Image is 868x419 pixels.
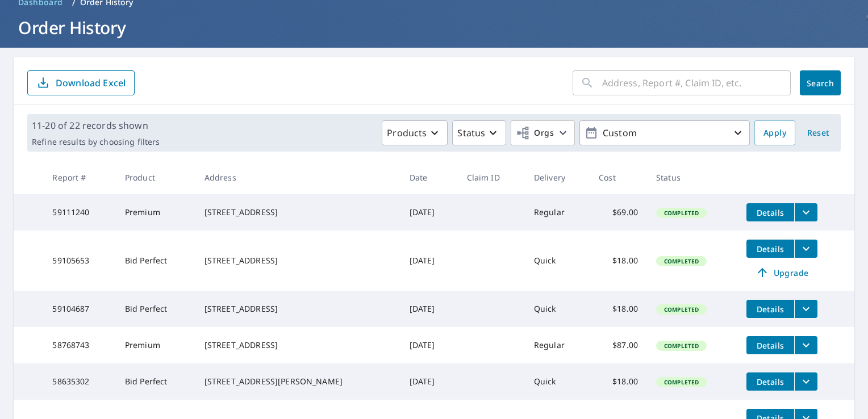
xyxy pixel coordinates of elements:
td: [DATE] [400,327,458,363]
button: Search [800,70,841,95]
td: Premium [116,327,195,363]
button: detailsBtn-59111240 [746,203,794,221]
button: Apply [754,120,795,145]
td: Bid Perfect [116,363,195,400]
button: detailsBtn-58635302 [746,372,794,391]
th: Delivery [525,161,590,194]
div: [STREET_ADDRESS] [205,340,391,351]
td: $18.00 [590,363,647,400]
span: Completed [657,378,706,386]
span: Details [753,244,787,254]
th: Status [647,161,737,194]
th: Date [400,161,458,194]
div: [STREET_ADDRESS] [205,255,391,266]
span: Details [753,207,787,218]
td: [DATE] [400,363,458,400]
h1: Order History [14,16,854,39]
td: [DATE] [400,231,458,291]
button: Download Excel [27,70,135,95]
td: Regular [525,194,590,231]
p: Refine results by choosing filters [32,137,160,147]
td: $69.00 [590,194,647,231]
a: Upgrade [746,263,817,282]
td: Quick [525,363,590,400]
th: Product [116,161,195,194]
button: filesDropdownBtn-58768743 [794,336,817,354]
th: Report # [43,161,115,194]
span: Apply [763,126,786,140]
span: Completed [657,209,706,217]
span: Details [753,376,787,387]
button: filesDropdownBtn-58635302 [794,372,817,391]
span: Upgrade [753,266,811,279]
td: Quick [525,231,590,291]
td: Bid Perfect [116,291,195,327]
th: Cost [590,161,647,194]
td: Regular [525,327,590,363]
p: Products [387,126,427,140]
td: $87.00 [590,327,647,363]
td: [DATE] [400,194,458,231]
button: Status [452,120,506,145]
td: Quick [525,291,590,327]
th: Address [195,161,400,194]
td: 58635302 [43,363,115,400]
span: Completed [657,342,706,350]
p: Custom [598,123,731,143]
span: Search [809,78,832,89]
td: 59111240 [43,194,115,231]
div: [STREET_ADDRESS] [205,207,391,218]
td: $18.00 [590,291,647,327]
span: Completed [657,305,706,313]
button: Products [382,120,448,145]
button: detailsBtn-59105653 [746,240,794,258]
button: filesDropdownBtn-59105653 [794,240,817,258]
th: Claim ID [458,161,525,194]
p: 11-20 of 22 records shown [32,119,160,132]
td: [DATE] [400,291,458,327]
button: detailsBtn-59104687 [746,300,794,318]
p: Download Excel [56,77,126,89]
span: Orgs [516,126,554,140]
td: Premium [116,194,195,231]
span: Reset [804,126,832,140]
input: Address, Report #, Claim ID, etc. [602,67,791,99]
button: filesDropdownBtn-59111240 [794,203,817,221]
p: Status [457,126,485,140]
span: Completed [657,257,706,265]
button: Orgs [511,120,575,145]
td: 59104687 [43,291,115,327]
td: 59105653 [43,231,115,291]
button: filesDropdownBtn-59104687 [794,300,817,318]
button: detailsBtn-58768743 [746,336,794,354]
span: Details [753,304,787,315]
td: Bid Perfect [116,231,195,291]
td: $18.00 [590,231,647,291]
span: Details [753,340,787,351]
button: Custom [579,120,750,145]
div: [STREET_ADDRESS][PERSON_NAME] [205,376,391,387]
td: 58768743 [43,327,115,363]
button: Reset [800,120,836,145]
div: [STREET_ADDRESS] [205,303,391,315]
